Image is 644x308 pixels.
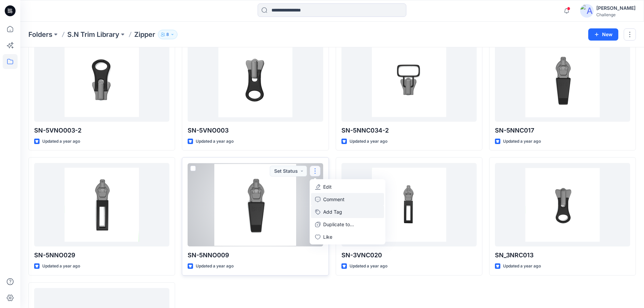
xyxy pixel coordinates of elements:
button: New [588,28,618,41]
p: Updated a year ago [42,263,80,270]
img: avatar [580,4,594,18]
a: S.N Trim Library [67,30,119,39]
button: 8 [158,30,177,39]
p: Updated a year ago [350,138,387,145]
button: Add Tag [311,206,384,218]
p: Updated a year ago [503,263,541,270]
p: SN-5NNC017 [495,126,630,135]
div: [PERSON_NAME] [596,4,636,12]
p: SN-5NNO029 [34,251,169,260]
div: Challenge [596,12,636,17]
p: Like [323,233,332,240]
p: SN-5VNO003 [188,126,323,135]
a: SN-5NNC034-2 [341,38,477,122]
a: SN-5VNO003 [188,38,323,122]
a: SN_3NRC013 [495,163,630,246]
p: Duplicate to... [323,221,354,228]
p: Zipper [134,30,155,39]
a: SN-5VNO003-2 [34,38,169,122]
a: SN-5NNC017 [495,38,630,122]
p: SN-5VNO003-2 [34,126,169,135]
p: SN-5NNC034-2 [341,126,477,135]
p: Comment [323,196,344,203]
p: Updated a year ago [196,263,234,270]
a: SN-5NNO029 [34,163,169,246]
p: SN-5NNO009 [188,251,323,260]
p: SN_3NRC013 [495,251,630,260]
p: SN-3VNC020 [341,251,477,260]
p: 8 [166,31,169,38]
a: SN-3VNC020 [341,163,477,246]
p: Updated a year ago [196,138,234,145]
p: Updated a year ago [350,263,387,270]
a: Folders [28,30,52,39]
p: Updated a year ago [503,138,541,145]
p: Updated a year ago [42,138,80,145]
a: Edit [311,181,384,193]
a: SN-5NNO009 [188,163,323,246]
p: Edit [323,183,332,190]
